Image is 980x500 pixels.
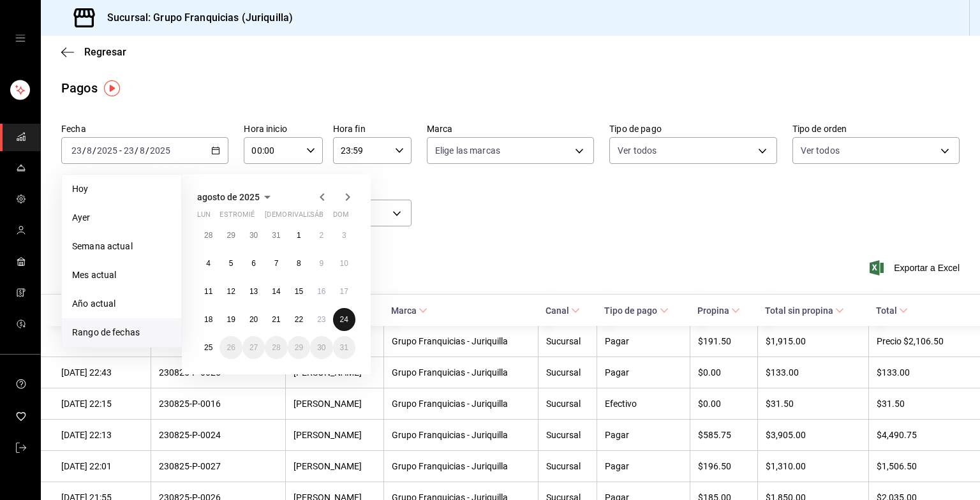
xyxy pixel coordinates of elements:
[605,336,681,346] div: Pagar
[605,430,681,440] div: Pagar
[342,231,346,240] abbr: 3 de agosto de 2025
[877,399,960,409] div: $31.50
[61,46,126,58] button: Regresar
[297,259,301,268] abbr: 8 de agosto de 2025
[333,124,412,133] label: Hora fin
[546,336,589,346] div: Sucursal
[204,315,212,324] abbr: 18 de agosto de 2025
[197,336,219,359] button: 25 de agosto de 2025
[96,145,118,156] input: ----
[697,305,740,316] span: Propina
[93,145,96,156] span: /
[249,231,258,240] abbr: 30 de julio de 2025
[226,287,235,296] abbr: 12 de agosto de 2025
[265,210,340,224] abbr: jueves
[242,224,265,247] button: 30 de julio de 2025
[197,252,219,275] button: 4 de agosto de 2025
[226,315,235,324] abbr: 19 de agosto de 2025
[61,430,143,440] div: [DATE] 22:13
[219,210,260,224] abbr: martes
[86,145,93,156] input: --
[546,367,589,378] div: Sucursal
[244,124,322,133] label: Hora inicio
[123,145,135,156] input: --
[697,305,729,316] font: Propina
[894,263,960,273] font: Exportar a Excel
[618,144,657,157] span: Ver todos
[251,259,256,268] abbr: 6 de agosto de 2025
[319,259,323,268] abbr: 9 de agosto de 2025
[229,259,234,268] abbr: 5 de agosto de 2025
[792,124,960,133] label: Tipo de orden
[295,287,303,296] abbr: 15 de agosto de 2025
[546,305,580,316] span: Canal
[249,287,258,296] abbr: 13 de agosto de 2025
[197,224,219,247] button: 28 de julio de 2025
[71,145,82,156] input: --
[546,461,589,471] div: Sucursal
[546,399,589,409] div: Sucursal
[310,252,332,275] button: 9 de agosto de 2025
[249,343,258,352] abbr: 27 de agosto de 2025
[317,287,325,296] abbr: 16 de agosto de 2025
[295,315,303,324] abbr: 22 de agosto de 2025
[197,210,211,224] abbr: lunes
[609,124,776,133] label: Tipo de pago
[427,124,594,133] label: Marca
[766,461,860,471] div: $1,310.00
[204,287,212,296] abbr: 11 de agosto de 2025
[698,399,750,409] div: $0.00
[288,252,310,275] button: 8 de agosto de 2025
[72,182,171,196] span: Hoy
[61,461,143,471] div: [DATE] 22:01
[72,240,171,253] span: Semana actual
[104,80,120,96] img: Marcador de información sobre herramientas
[698,367,750,378] div: $0.00
[272,287,280,296] abbr: 14 de agosto de 2025
[159,367,278,378] div: 230825-P-0025
[392,367,530,378] div: Grupo Franquicias - Juriquilla
[333,210,349,224] abbr: domingo
[61,78,98,98] div: Pagos
[84,46,126,58] span: Regresar
[272,315,280,324] abbr: 21 de agosto de 2025
[242,336,265,359] button: 27 de agosto de 2025
[204,343,212,352] abbr: 25 de agosto de 2025
[392,461,530,471] div: Grupo Franquicias - Juriquilla
[82,145,86,156] span: /
[197,308,219,331] button: 18 de agosto de 2025
[265,308,287,331] button: 21 de agosto de 2025
[333,252,355,275] button: 10 de agosto de 2025
[97,10,293,26] h3: Sucursal: Grupo Franquicias (Juriquilla)
[297,231,301,240] abbr: 1 de agosto de 2025
[546,305,569,316] font: Canal
[333,308,355,331] button: 24 de agosto de 2025
[605,367,681,378] div: Pagar
[72,268,171,282] span: Mes actual
[766,336,860,346] div: $1,915.00
[333,224,355,247] button: 3 de agosto de 2025
[288,224,310,247] button: 1 de agosto de 2025
[876,305,897,316] font: Total
[226,343,235,352] abbr: 26 de agosto de 2025
[272,343,280,352] abbr: 28 de agosto de 2025
[317,315,325,324] abbr: 23 de agosto de 2025
[391,305,427,316] span: Marca
[877,461,960,471] div: $1,506.50
[61,124,228,133] label: Fecha
[145,145,149,156] span: /
[319,231,323,240] abbr: 2 de agosto de 2025
[226,231,235,240] abbr: 29 de julio de 2025
[219,336,242,359] button: 26 de agosto de 2025
[876,305,908,316] span: Total
[310,280,332,303] button: 16 de agosto de 2025
[242,308,265,331] button: 20 de agosto de 2025
[392,430,530,440] div: Grupo Franquicias - Juriquilla
[242,252,265,275] button: 6 de agosto de 2025
[766,430,860,440] div: $3,905.00
[877,367,960,378] div: $133.00
[877,430,960,440] div: $4,490.75
[219,252,242,275] button: 5 de agosto de 2025
[801,144,840,157] span: Ver todos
